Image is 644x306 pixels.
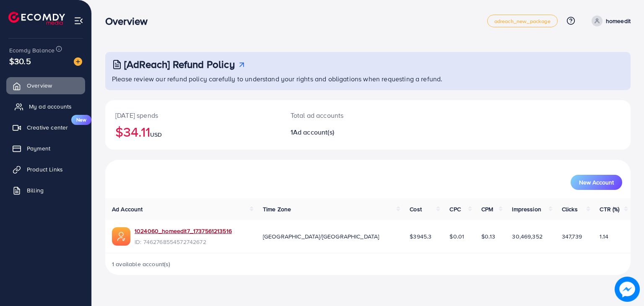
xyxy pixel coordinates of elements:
span: New Account [579,179,614,185]
span: Creative center [27,123,68,132]
span: Ad Account [112,205,143,213]
img: image [615,277,640,302]
span: Time Zone [263,205,291,213]
button: New Account [571,175,622,190]
span: $0.13 [481,232,495,241]
p: Total ad accounts [291,110,402,120]
a: Payment [6,140,85,157]
span: Overview [27,81,52,90]
p: [DATE] spends [115,110,270,120]
a: My ad accounts [6,98,85,115]
a: adreach_new_package [487,15,558,27]
span: $3945.3 [410,232,431,241]
span: CTR (%) [600,205,619,213]
span: USD [150,130,162,139]
a: Overview [6,77,85,94]
a: 1024060_homeedit7_1737561213516 [135,227,232,235]
span: New [71,115,91,125]
a: Creative centerNew [6,119,85,136]
p: Please review our refund policy carefully to understand your rights and obligations when requesti... [112,74,626,84]
span: Ecomdy Balance [9,46,55,54]
a: Billing [6,182,85,199]
span: ID: 7462768554572742672 [135,238,232,246]
span: CPC [449,205,460,213]
span: 30,469,352 [512,232,543,241]
span: Product Links [27,165,63,174]
span: $0.01 [449,232,464,241]
img: image [74,57,82,66]
a: homeedit [588,16,631,26]
span: Ad account(s) [293,127,334,137]
span: 1.14 [600,232,608,241]
h3: [AdReach] Refund Policy [124,58,235,70]
span: Billing [27,186,44,194]
p: homeedit [606,16,631,26]
h2: $34.11 [115,124,270,140]
span: Impression [512,205,541,213]
span: 347,739 [562,232,582,241]
span: My ad accounts [29,102,72,111]
span: CPM [481,205,493,213]
span: $30.5 [9,55,31,67]
h3: Overview [105,15,154,27]
span: Clicks [562,205,578,213]
img: logo [8,12,65,25]
span: adreach_new_package [494,18,551,24]
a: Product Links [6,161,85,178]
img: ic-ads-acc.e4c84228.svg [112,227,130,246]
span: [GEOGRAPHIC_DATA]/[GEOGRAPHIC_DATA] [263,232,379,241]
span: 1 available account(s) [112,260,171,268]
span: Cost [410,205,422,213]
img: menu [74,16,83,26]
h2: 1 [291,128,402,136]
span: Payment [27,144,50,153]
